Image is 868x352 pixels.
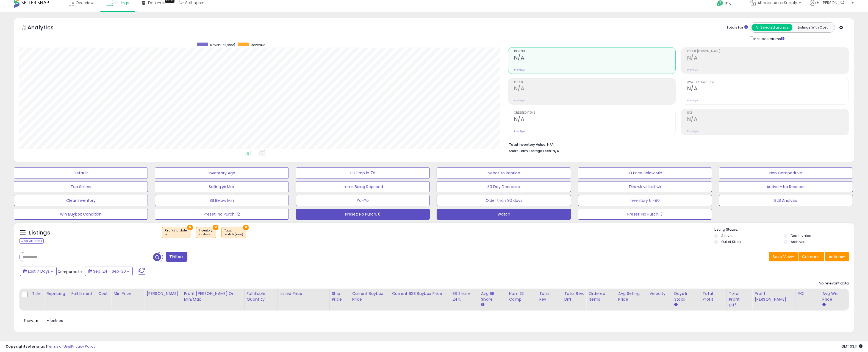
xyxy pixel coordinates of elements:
button: Sep-24 - Sep-30 [85,267,133,276]
div: Profit [PERSON_NAME] [755,291,793,302]
button: Older than 90 days [437,195,571,206]
div: ROI [798,291,818,297]
button: Yo-Yo [296,195,430,206]
small: Avg Win Price. [822,302,826,307]
span: ROI [687,111,848,114]
button: BB Price Below Min [578,167,712,178]
button: Actions [825,252,849,261]
div: No relevant data [819,281,849,286]
button: Selling @ Max [155,181,289,192]
div: Avg BB Share [481,291,504,302]
div: seller snap | | [5,344,95,349]
div: Fulfillable Quantity [247,291,275,302]
button: Needs to Reprice [437,167,571,178]
button: Win Buybox Condition [14,209,148,220]
div: Totals For [726,25,748,30]
label: Active [721,233,731,238]
strong: Copyright [5,344,26,349]
h2: N/A [514,55,675,62]
div: Cost [98,291,109,297]
div: watch (any) [224,233,243,236]
span: 2025-10-8 03:11 GMT [841,344,863,349]
button: All Selected Listings [751,24,792,31]
h2: N/A [687,55,848,62]
button: Inventory Age [155,167,289,178]
span: Columns [802,254,819,259]
div: Days In Stock [674,291,698,302]
div: Profit [PERSON_NAME] on Min/Max [184,291,242,302]
div: BB Share 24h. [453,291,476,302]
button: × [243,225,249,230]
span: Revenue [251,43,265,47]
button: Preset: No Purch. 12 [155,209,289,220]
h2: N/A [514,116,675,124]
label: Archived [791,239,806,244]
button: Save View [769,252,798,261]
div: Clear All Filters [19,238,44,244]
span: Compared to: [57,269,83,274]
button: B2B Analysis [719,195,853,206]
div: Total Profit Diff. [729,291,750,308]
b: Total Inventory Value: [509,142,546,147]
div: Title [32,291,42,297]
div: Velocity [649,291,669,297]
button: × [187,225,193,230]
div: Total Profit [703,291,724,302]
h5: Analytics [27,24,64,33]
small: Prev: N/A [514,68,525,71]
h2: N/A [687,85,848,93]
div: on [165,233,187,236]
div: Fulfillment [71,291,93,297]
button: This wk vs last wk [578,181,712,192]
div: Avg Win Price [822,291,846,302]
div: Total Rev. Diff. [564,291,584,302]
div: Min Price [113,291,142,297]
button: BB Drop in 7d [296,167,430,178]
button: Listings With Cost [792,24,833,31]
button: Preset: No Purch. 3 [578,209,712,220]
small: Days In Stock. [674,302,677,307]
button: Preset: No Purch. 6 [296,209,430,220]
button: Top Sellers [14,181,148,192]
button: × [213,225,218,230]
button: BB Below Min [155,195,289,206]
button: Inventory 61-90 [578,195,712,206]
span: Help [723,2,731,6]
div: Current Buybox Price [352,291,387,302]
span: Repricing state : [165,228,187,237]
button: Active - No Repricer [719,181,853,192]
span: Profit [514,81,675,84]
button: Non Competitive [719,167,853,178]
h2: N/A [687,116,848,124]
p: Listing States: [714,227,854,232]
small: Prev: N/A [687,68,698,71]
small: Prev: N/A [514,130,525,133]
small: Prev: N/A [687,130,698,133]
button: Items Being Repriced [296,181,430,192]
div: [PERSON_NAME] [146,291,179,297]
span: Inventory : [199,228,213,237]
label: Out of Stock [721,239,741,244]
a: Privacy Policy [71,344,95,349]
div: Include Returns [746,35,791,42]
h2: N/A [514,85,675,93]
span: N/A [553,148,559,153]
div: Repricing [46,291,66,297]
div: Ordered Items [589,291,614,302]
button: Watch [437,209,571,220]
span: Ordered Items [514,111,675,114]
span: Last 7 Days [28,269,50,274]
div: in stock [199,233,213,236]
div: Total Rev. [539,291,559,302]
b: Short Term Storage Fees: [509,149,552,153]
div: Ship Price [332,291,347,302]
span: Show: entries [23,318,63,323]
small: Avg BB Share. [481,302,484,307]
div: Current B2B Buybox Price [392,291,448,297]
h5: Listings [29,229,50,237]
span: Sep-24 - Sep-30 [93,269,126,274]
div: Num of Comp. [509,291,534,302]
div: Listed Price [280,291,327,297]
small: Prev: N/A [687,99,698,102]
li: N/A [509,141,845,147]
